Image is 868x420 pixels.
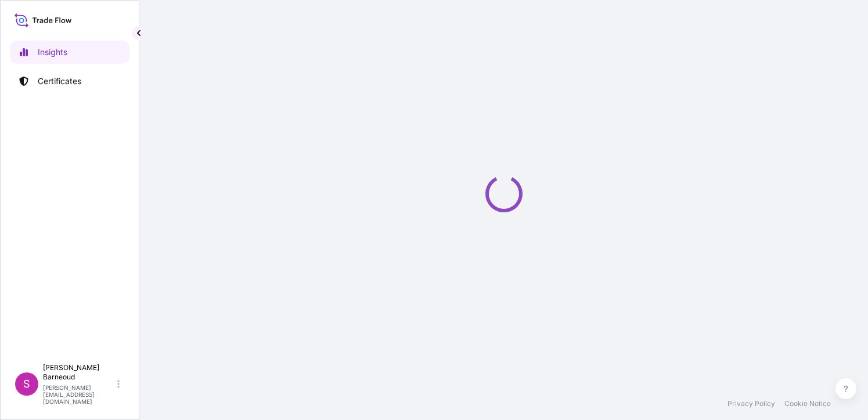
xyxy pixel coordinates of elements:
[23,378,30,390] span: S
[43,384,115,405] p: [PERSON_NAME][EMAIL_ADDRESS][DOMAIN_NAME]
[43,363,115,382] p: [PERSON_NAME] Barneoud
[38,46,67,58] p: Insights
[38,75,81,87] p: Certificates
[784,399,831,408] a: Cookie Notice
[727,399,775,408] a: Privacy Policy
[10,70,129,93] a: Certificates
[10,41,129,64] a: Insights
